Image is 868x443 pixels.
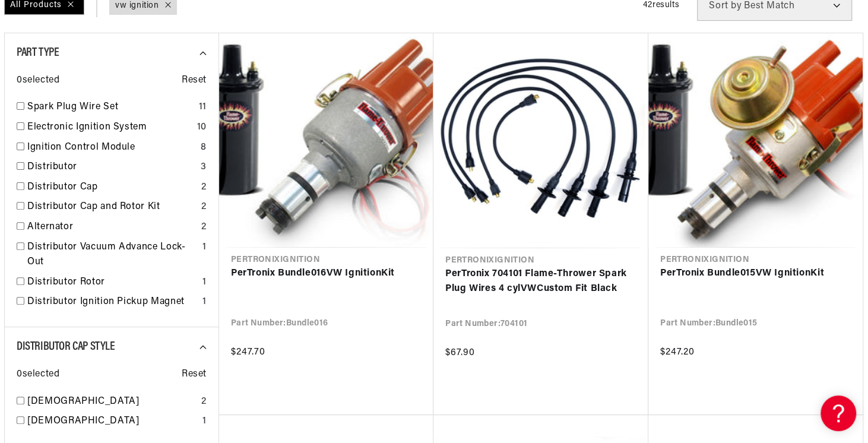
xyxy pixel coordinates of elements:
[27,220,197,235] a: Alternator
[660,266,851,281] a: PerTronix Bundle015VW IgnitionKit
[17,47,59,59] span: Part Type
[197,120,207,135] div: 10
[445,267,636,297] a: PerTronix 704101 Flame-Thrower Spark Plug Wires 4 cylVWCustom Fit Black
[201,140,207,156] div: 8
[27,140,196,156] a: Ignition Control Module
[182,367,207,382] span: Reset
[202,295,207,310] div: 1
[201,160,207,175] div: 3
[643,1,679,10] span: 42 results
[27,120,192,135] a: Electronic Ignition System
[27,100,194,115] a: Spark Plug Wire Set
[202,414,207,429] div: 1
[27,240,198,270] a: Distributor Vacuum Advance Lock-Out
[202,275,207,290] div: 1
[27,394,197,410] a: [DEMOGRAPHIC_DATA]
[201,180,207,195] div: 2
[17,367,59,382] span: 0 selected
[27,295,198,310] a: Distributor Ignition Pickup Magnet
[27,275,198,290] a: Distributor Rotor
[27,160,196,175] a: Distributor
[27,414,198,429] a: [DEMOGRAPHIC_DATA]
[709,1,742,11] span: Sort by
[201,200,207,215] div: 2
[202,240,207,255] div: 1
[17,341,115,353] span: Distributor Cap Style
[231,266,422,281] a: PerTronix Bundle016VW IgnitionKit
[201,220,207,235] div: 2
[201,394,207,410] div: 2
[199,100,207,115] div: 11
[17,73,59,88] span: 0 selected
[182,73,207,88] span: Reset
[27,200,197,215] a: Distributor Cap and Rotor Kit
[27,180,197,195] a: Distributor Cap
